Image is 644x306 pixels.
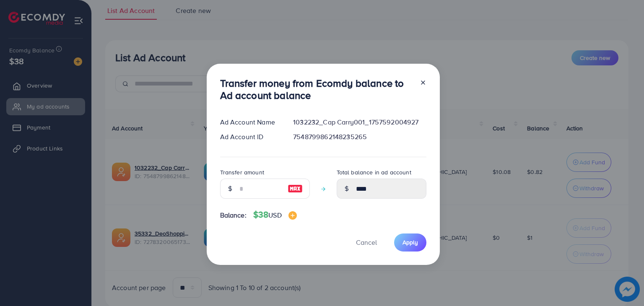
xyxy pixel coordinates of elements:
[220,77,413,101] h3: Transfer money from Ecomdy balance to Ad account balance
[345,233,387,252] button: Cancel
[394,233,426,252] button: Apply
[220,210,247,220] span: Balance:
[286,132,433,142] div: 7548799862148235265
[288,184,303,194] img: image
[253,210,297,220] h4: $38
[213,132,287,142] div: Ad Account ID
[220,168,264,176] label: Transfer amount
[356,238,377,247] span: Cancel
[288,211,297,220] img: image
[286,117,433,127] div: 1032232_Cap Carry001_1757592004927
[268,210,281,220] span: USD
[337,168,411,176] label: Total balance in ad account
[402,238,418,246] span: Apply
[213,117,287,127] div: Ad Account Name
